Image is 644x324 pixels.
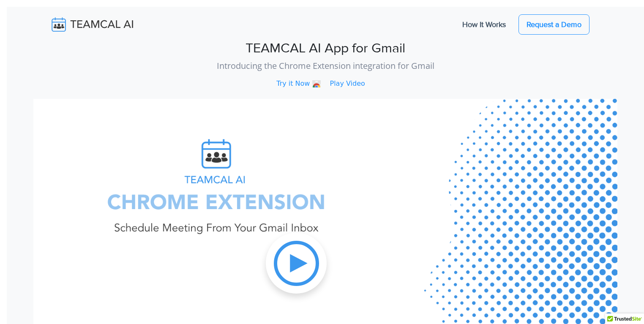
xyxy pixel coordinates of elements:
a: Try it Now [276,79,324,89]
a: How It Works [454,16,514,33]
h2: TEAMCAL AI App for Gmail [27,41,624,57]
img: chrome_web_store_icon.png [312,80,321,87]
a: Request a Demo [518,14,589,35]
p: Introducing the Chrome Extension integration for Gmail [27,60,624,72]
a: Play Video [330,79,374,89]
